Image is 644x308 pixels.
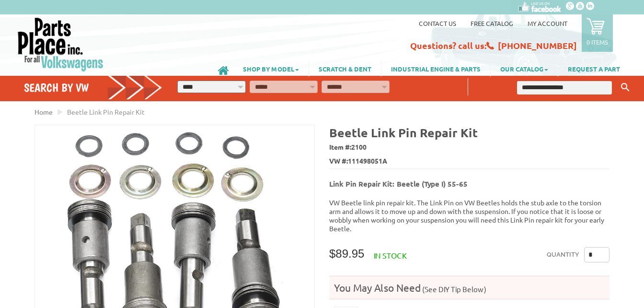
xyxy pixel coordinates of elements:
[419,19,456,27] a: Contact us
[586,38,608,46] p: 0 items
[329,125,478,140] b: Beetle Link Pin Repair Kit
[329,179,468,189] b: Link Pin Repair Kit: Beetle (Type I) 55-65
[491,60,558,77] a: OUR CATALOG
[421,284,486,294] span: (See DIY Tip Below)
[329,281,609,294] h4: You May Also Need
[24,81,162,95] h4: Search by VW
[618,80,632,95] button: Keyword Search
[67,107,145,116] span: Beetle Link Pin Repair Kit
[381,60,490,77] a: INDUSTRIAL ENGINE & PARTS
[558,60,630,77] a: REQUEST A PART
[309,60,381,77] a: SCRATCH & DENT
[471,19,513,27] a: Free Catalog
[351,142,367,151] span: 2100
[348,156,387,166] span: 111498051A
[582,14,613,52] a: 0 items
[329,247,364,260] span: $89.95
[17,17,104,72] img: Parts Place Inc!
[233,60,309,77] a: SHOP BY MODEL
[547,247,579,262] label: Quantity
[374,250,407,260] span: In stock
[528,19,567,27] a: My Account
[329,154,609,168] span: VW #:
[34,107,53,116] a: Home
[329,141,609,154] span: Item #:
[329,198,609,233] p: VW Beetle link pin repair kit. The Link Pin on VW Beetles holds the stub axle to the torsion arm ...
